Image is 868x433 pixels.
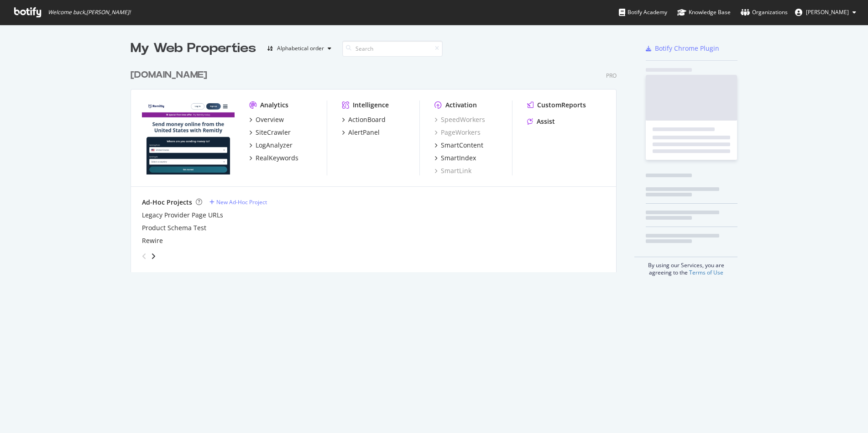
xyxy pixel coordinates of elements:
div: Analytics [260,100,288,110]
div: Botify Academy [619,8,667,17]
div: Activation [445,100,477,110]
a: CustomReports [527,100,586,110]
a: Product Schema Test [142,223,206,232]
div: angle-right [150,252,157,261]
div: SmartContent [441,141,483,150]
div: By using our Services, you are agreeing to the [634,257,737,276]
input: Search [342,41,443,57]
a: Overview [249,115,284,124]
a: SmartLink [434,166,471,175]
div: SiteCrawler [256,128,291,137]
a: Legacy Provider Page URLs [142,211,223,220]
a: SpeedWorkers [434,115,485,124]
span: Oksana Salvarovska [806,8,849,16]
a: AlertPanel [342,128,380,137]
div: SmartIndex [441,153,476,163]
img: remitly.com [142,100,235,174]
a: Rewire [142,236,163,245]
div: CustomReports [537,100,586,110]
a: New Ad-Hoc Project [209,198,267,206]
button: [PERSON_NAME] [788,5,863,20]
div: Intelligence [353,100,389,110]
div: Knowledge Base [677,8,731,17]
span: Welcome back, [PERSON_NAME] ! [48,9,131,16]
div: My Web Properties [131,39,256,58]
a: PageWorkers [434,128,481,137]
a: SmartIndex [434,153,476,163]
a: SmartContent [434,141,483,150]
div: RealKeywords [256,153,298,163]
div: Assist [537,117,555,126]
a: [DOMAIN_NAME] [131,69,211,82]
a: LogAnalyzer [249,141,293,150]
div: LogAnalyzer [256,141,293,150]
div: Pro [606,72,617,79]
a: Assist [527,117,555,126]
div: [DOMAIN_NAME] [131,69,207,82]
div: Alphabetical order [277,46,324,51]
div: Ad-Hoc Projects [142,198,192,207]
div: angle-left [138,249,150,264]
div: grid [131,58,624,272]
div: ActionBoard [348,115,386,124]
a: ActionBoard [342,115,386,124]
div: Organizations [741,8,788,17]
div: Overview [256,115,284,124]
a: RealKeywords [249,153,298,163]
div: Botify Chrome Plugin [655,44,719,53]
a: Botify Chrome Plugin [646,44,719,53]
div: New Ad-Hoc Project [216,198,267,206]
div: AlertPanel [348,128,380,137]
a: SiteCrawler [249,128,291,137]
button: Alphabetical order [263,41,335,56]
a: Terms of Use [689,269,723,276]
